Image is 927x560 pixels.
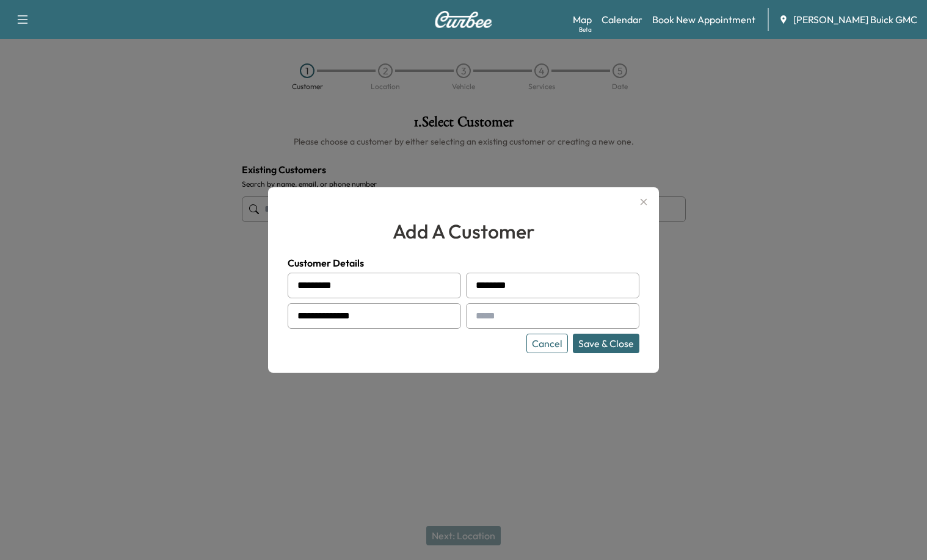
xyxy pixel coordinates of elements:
[579,25,592,34] div: Beta
[573,12,592,27] a: MapBeta
[288,217,639,246] h2: add a customer
[573,334,639,353] button: Save & Close
[434,11,493,28] img: Curbee Logo
[652,12,755,27] a: Book New Appointment
[288,256,639,270] h4: Customer Details
[526,334,568,353] button: Cancel
[602,12,642,27] a: Calendar
[793,12,917,27] span: [PERSON_NAME] Buick GMC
